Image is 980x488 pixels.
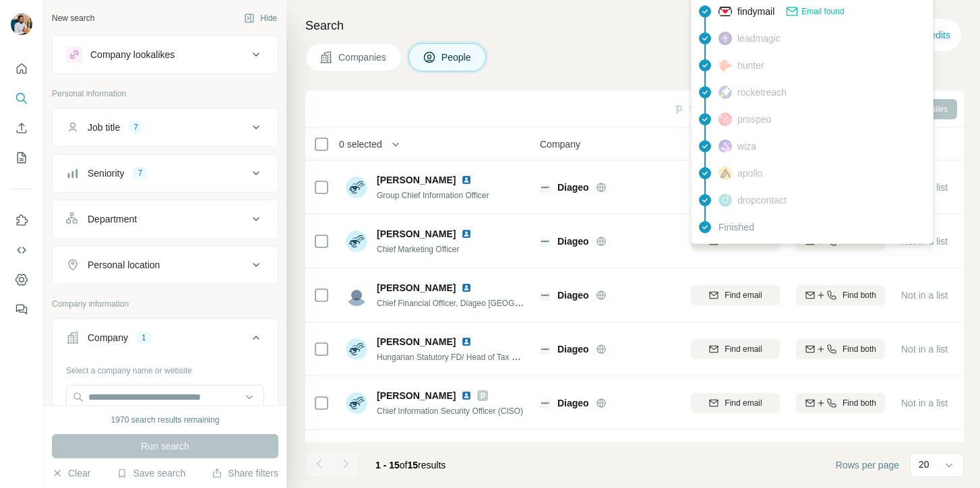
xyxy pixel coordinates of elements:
[346,338,367,360] img: Avatar
[53,38,278,71] button: Company lookalikes
[718,166,732,180] img: provider apollo logo
[235,8,286,28] button: Hide
[128,121,144,133] div: 7
[52,466,90,480] button: Clear
[461,282,472,293] img: LinkedIn logo
[557,396,589,410] span: Diageo
[52,298,278,310] p: Company information
[11,268,32,292] button: Dashboard
[843,343,876,355] span: Find both
[377,389,456,402] span: [PERSON_NAME]
[400,460,408,470] span: of
[346,177,367,198] img: Avatar
[843,397,876,409] span: Find both
[718,59,732,71] img: provider hunter logo
[691,339,780,359] button: Find email
[919,458,929,471] p: 20
[408,460,419,470] span: 15
[377,245,460,254] span: Chief Marketing Officer
[801,5,844,18] span: Email found
[132,167,148,179] div: 7
[53,322,278,359] button: Company1
[461,228,472,239] img: LinkedIn logo
[901,398,948,408] span: Not in a list
[737,5,774,18] span: findymail
[11,297,32,322] button: Feedback
[346,284,367,306] img: Avatar
[737,59,764,72] span: hunter
[53,111,278,144] button: Job title7
[375,460,446,470] span: results
[346,392,367,414] img: Avatar
[11,146,32,170] button: My lists
[377,227,456,241] span: [PERSON_NAME]
[796,339,885,359] button: Find both
[725,343,762,355] span: Find email
[540,290,551,301] img: Logo of Diageo
[718,86,732,99] img: provider rocketreach logo
[901,344,948,355] span: Not in a list
[461,390,472,401] img: LinkedIn logo
[88,258,160,272] div: Personal location
[88,212,137,226] div: Department
[11,86,32,111] button: Search
[557,235,589,248] span: Diageo
[691,393,780,413] button: Find email
[53,203,278,235] button: Department
[11,238,32,262] button: Use Surfe API
[305,16,964,35] h4: Search
[52,12,94,24] div: New search
[718,220,754,234] span: Finished
[346,231,367,252] img: Avatar
[725,289,762,301] span: Find email
[836,458,899,472] span: Rows per page
[212,466,278,480] button: Share filters
[339,138,382,151] span: 0 selected
[117,466,185,480] button: Save search
[901,290,948,301] span: Not in a list
[377,406,523,416] span: Chief Information Security Officer (CISO)
[136,332,152,344] div: 1
[53,157,278,189] button: Seniority7
[718,140,732,153] img: provider wiza logo
[843,289,876,301] span: Find both
[901,236,948,247] span: Not in a list
[737,193,787,207] span: dropcontact
[53,249,278,281] button: Personal location
[338,51,388,64] span: Companies
[377,297,572,308] span: Chief Financial Officer, Diageo [GEOGRAPHIC_DATA]
[718,32,732,45] img: provider leadmagic logo
[377,173,456,187] span: [PERSON_NAME]
[718,5,732,18] img: provider findymail logo
[377,335,456,348] span: [PERSON_NAME]
[88,121,120,134] div: Job title
[52,88,278,100] p: Personal information
[796,285,885,305] button: Find both
[461,336,472,347] img: LinkedIn logo
[11,13,32,35] img: Avatar
[737,166,762,180] span: apollo
[66,359,264,377] div: Select a company name or website
[88,166,124,180] div: Seniority
[111,414,220,426] div: 1970 search results remaining
[540,182,551,193] img: Logo of Diageo
[718,113,732,126] img: provider prospeo logo
[725,397,762,409] span: Find email
[11,57,32,81] button: Quick start
[377,281,456,295] span: [PERSON_NAME]
[691,285,780,305] button: Find email
[441,51,472,64] span: People
[540,138,580,151] span: Company
[461,175,472,185] img: LinkedIn logo
[557,342,589,356] span: Diageo
[737,86,787,99] span: rocketreach
[557,288,589,302] span: Diageo
[718,193,732,207] img: provider dropcontact logo
[540,344,551,355] img: Logo of Diageo
[737,140,756,153] span: wiza
[737,113,772,126] span: prospeo
[796,393,885,413] button: Find both
[737,32,780,45] span: leadmagic
[377,351,729,362] span: Hungarian Statutory FD/ Head of Tax Compliance [GEOGRAPHIC_DATA]/ [GEOGRAPHIC_DATA]
[375,460,400,470] span: 1 - 15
